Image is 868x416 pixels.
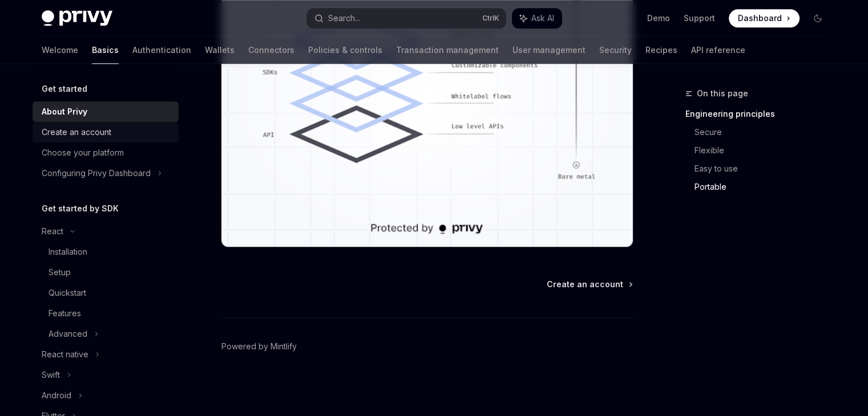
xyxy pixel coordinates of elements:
div: Create an account [42,125,111,139]
a: Dashboard [729,9,800,27]
a: Quickstart [33,283,179,303]
a: Wallets [205,36,235,64]
a: Transaction management [396,36,499,64]
a: Recipes [645,36,677,64]
a: Flexible [695,141,836,160]
a: Connectors [248,36,294,64]
a: Demo [647,13,670,24]
a: Support [684,13,715,24]
div: Advanced [49,327,87,341]
a: Portable [695,178,836,196]
div: Quickstart [49,286,86,300]
a: Welcome [42,36,78,64]
a: Easy to use [695,160,836,178]
div: Search... [328,11,360,25]
div: Setup [49,266,71,279]
a: Choose your platform [33,142,179,163]
div: Android [42,389,71,402]
a: API reference [691,36,745,64]
a: Installation [33,242,179,262]
a: Security [599,36,632,64]
a: Create an account [547,279,632,290]
a: Create an account [33,122,179,142]
div: About Privy [42,105,87,119]
a: Secure [695,123,836,141]
button: Toggle dark mode [809,9,827,27]
a: Policies & controls [308,36,382,64]
a: Setup [33,262,179,283]
img: dark logo [42,10,112,26]
a: Features [33,303,179,324]
a: About Privy [33,101,179,122]
span: Dashboard [738,13,782,24]
button: Ask AI [512,8,562,28]
div: Choose your platform [42,146,124,160]
div: Configuring Privy Dashboard [42,166,151,180]
a: Basics [92,36,119,64]
a: User management [512,36,586,64]
span: Ask AI [531,13,554,24]
h5: Get started [42,82,87,96]
div: React [42,225,63,238]
span: Create an account [547,279,623,290]
a: Powered by Mintlify [221,341,297,352]
div: Features [49,307,81,320]
span: Ctrl K [482,14,499,23]
div: Installation [49,245,87,259]
div: Swift [42,368,60,382]
button: Search...CtrlK [306,8,506,28]
a: Authentication [132,36,191,64]
span: On this page [697,87,748,100]
a: Engineering principles [685,105,836,123]
div: React native [42,348,88,361]
h5: Get started by SDK [42,202,119,215]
